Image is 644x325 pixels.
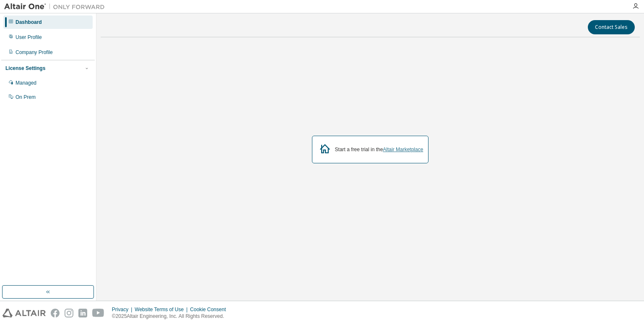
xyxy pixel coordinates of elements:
[588,20,635,34] button: Contact Sales
[16,19,42,26] div: Dashboard
[51,309,60,317] img: facebook.svg
[135,306,190,313] div: Website Terms of Use
[4,3,109,11] img: Altair One
[16,34,42,41] div: User Profile
[92,309,104,317] img: youtube.svg
[190,306,231,313] div: Cookie Consent
[78,309,87,317] img: linkedin.svg
[112,306,135,313] div: Privacy
[3,309,46,317] img: altair_logo.svg
[65,309,73,317] img: instagram.svg
[5,65,45,72] div: License Settings
[335,146,423,153] div: Start a free trial in the
[383,147,423,152] a: Altair Marketplace
[16,94,36,101] div: On Prem
[16,80,36,86] div: Managed
[112,313,231,320] p: © 2025 Altair Engineering, Inc. All Rights Reserved.
[16,49,53,56] div: Company Profile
